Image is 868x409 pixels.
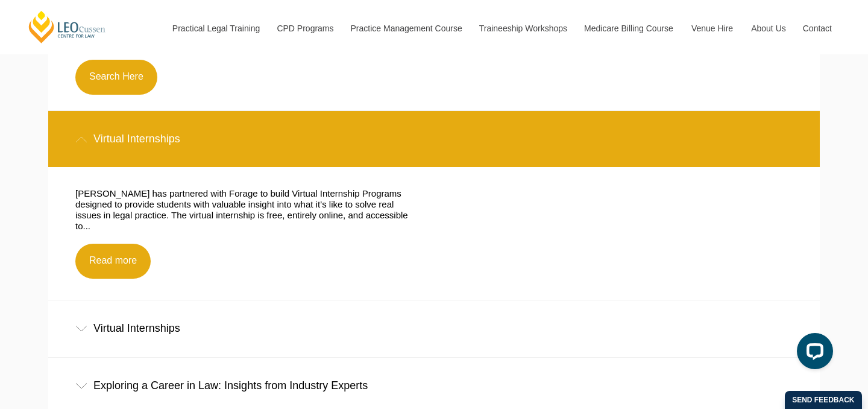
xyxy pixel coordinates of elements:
a: Read more [75,244,151,279]
a: Medicare Billing Course [575,2,682,54]
p: [PERSON_NAME] has partnered with Forage to build Virtual Internship Programs designed to provide ... [75,188,416,232]
a: Traineeship Workshops [470,2,575,54]
a: Practical Legal Training [163,2,268,54]
a: Venue Hire [682,2,742,54]
div: Virtual Internships [48,111,820,167]
a: CPD Programs [268,2,341,54]
a: About Us [742,2,794,54]
a: [PERSON_NAME] Centre for Law [27,10,107,44]
a: Contact [794,2,841,54]
div: Virtual Internships [48,300,820,357]
a: Practice Management Course [342,2,470,54]
a: Search Here [75,60,157,95]
iframe: LiveChat chat widget [787,328,838,379]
